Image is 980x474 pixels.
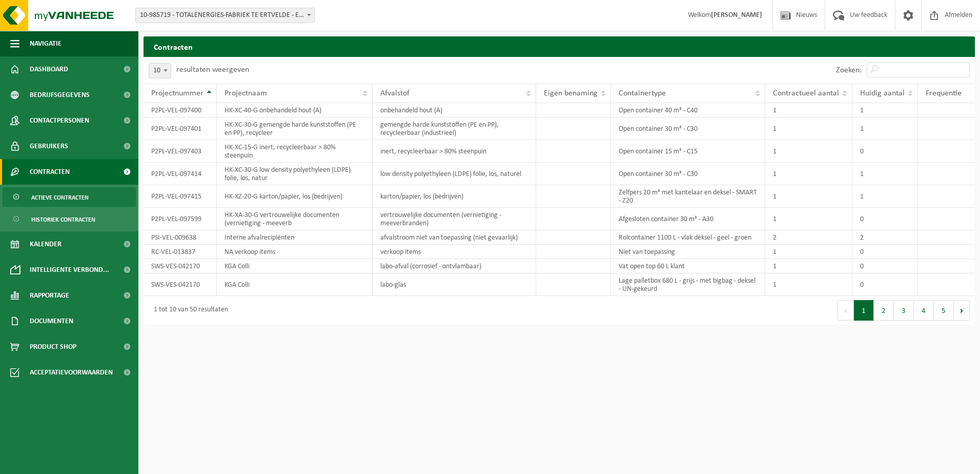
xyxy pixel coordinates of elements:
td: 1 [852,163,918,185]
td: Open container 30 m³ - C30 [611,163,765,185]
span: Navigatie [30,31,62,56]
span: Contracten [30,159,70,185]
td: Open container 30 m³ - C30 [611,117,765,140]
td: KGA Colli [217,259,373,273]
span: 10 [149,63,171,78]
h2: Contracten [144,36,975,56]
span: Dashboard [30,56,68,82]
td: 1 [852,103,918,117]
td: KGA Colli [217,273,373,296]
span: Contractueel aantal [773,89,839,97]
td: 1 [765,140,852,163]
td: HK-XZ-20-G karton/papier, los (bedrijven) [217,185,373,208]
td: 2 [765,230,852,245]
td: Open container 15 m³ - C15 [611,140,765,163]
span: Bedrijfsgegevens [30,82,90,108]
td: afvalstroom niet van toepassing (niet gevaarlijk) [373,230,536,245]
td: Vat open top 60 L klant [611,259,765,273]
button: 2 [874,300,894,321]
a: Historiek contracten [3,209,136,229]
td: vertrouwelijke documenten (vernietiging - meeverbranden) [373,208,536,230]
td: Zelfpers 20 m³ met kantelaar en deksel - SMART - Z20 [611,185,765,208]
span: Contactpersonen [30,108,89,133]
td: 1 [765,117,852,140]
td: 1 [765,273,852,296]
td: 1 [852,185,918,208]
td: PSI-VEL-009638 [144,230,217,245]
td: HK-XA-30-G vertrouwelijke documenten (vernietiging - meeverb [217,208,373,230]
a: Actieve contracten [3,187,136,207]
span: 10 [149,64,171,78]
td: HK-XC-40-G onbehandeld hout (A) [217,103,373,117]
td: HK-XC-30-G gemengde harde kunststoffen (PE en PP), recycleer [217,117,373,140]
span: Product Shop [30,334,76,360]
span: Kalender [30,231,62,257]
span: Afvalstof [380,89,410,97]
td: SWS-VES-042170 [144,259,217,273]
td: 0 [852,273,918,296]
td: Afgesloten container 30 m³ - A30 [611,208,765,230]
span: Historiek contracten [31,210,95,229]
td: Lage palletbox 680 L - grijs - met bigbag - deksel - UN-gekeurd [611,273,765,296]
td: SWS-VES-042170 [144,273,217,296]
td: Open container 40 m³ - C40 [611,103,765,117]
span: Acceptatievoorwaarden [30,360,113,385]
td: karton/papier, los (bedrijven) [373,185,536,208]
span: Gebruikers [30,133,68,159]
span: Frequentie [926,89,962,97]
span: Actieve contracten [31,188,89,207]
td: 1 [852,117,918,140]
td: 0 [852,208,918,230]
td: 1 [765,103,852,117]
td: 1 [765,163,852,185]
td: inert, recycleerbaar > 80% steenpuin [373,140,536,163]
td: P2PL-VEL-097400 [144,103,217,117]
button: Previous [838,300,854,321]
span: Intelligente verbond... [30,257,109,283]
td: 1 [765,245,852,259]
td: verkoop items [373,245,536,259]
td: 1 [765,208,852,230]
button: 4 [914,300,934,321]
span: Huidig aantal [860,89,905,97]
span: Eigen benaming [544,89,598,97]
td: gemengde harde kunststoffen (PE en PP), recycleerbaar (industrieel) [373,117,536,140]
span: Projectnaam [224,89,267,97]
td: P2PL-VEL-097401 [144,117,217,140]
td: 0 [852,245,918,259]
span: Documenten [30,308,73,334]
td: P2PL-VEL-097415 [144,185,217,208]
td: onbehandeld hout (A) [373,103,536,117]
td: 2 [852,230,918,245]
td: 0 [852,140,918,163]
td: labo-glas [373,273,536,296]
strong: [PERSON_NAME] [711,11,762,19]
td: low density polyethyleen (LDPE) folie, los, naturel [373,163,536,185]
td: 1 [765,185,852,208]
button: 1 [854,300,874,321]
label: resultaten weergeven [176,66,249,74]
label: Zoeken: [836,66,862,74]
td: P2PL-VEL-097414 [144,163,217,185]
td: HK-XC-15-G inert, recycleerbaar > 80% steenpuin [217,140,373,163]
button: 3 [894,300,914,321]
td: P2PL-VEL-097403 [144,140,217,163]
button: 5 [934,300,954,321]
span: Projectnummer [151,89,203,97]
span: Containertype [619,89,666,97]
button: Next [954,300,970,321]
td: Rolcontainer 1100 L - vlak deksel - geel - groen [611,230,765,245]
td: labo-afval (corrosief - ontvlambaar) [373,259,536,273]
td: 1 [765,259,852,273]
td: Niet van toepassing [611,245,765,259]
div: 1 tot 10 van 50 resultaten [149,301,228,320]
td: NA verkoop items [217,245,373,259]
td: Interne afvalrecipiënten [217,230,373,245]
td: 0 [852,259,918,273]
span: 10-985719 - TOTALENERGIES-FABRIEK TE ERTVELDE - ERTVELDE [135,8,315,23]
span: Rapportage [30,283,69,308]
td: RC-VEL-013837 [144,245,217,259]
td: HK-XC-30-G low density polyethyleen (LDPE) folie, los, natur [217,163,373,185]
td: P2PL-VEL-097599 [144,208,217,230]
span: 10-985719 - TOTALENERGIES-FABRIEK TE ERTVELDE - ERTVELDE [136,8,314,23]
